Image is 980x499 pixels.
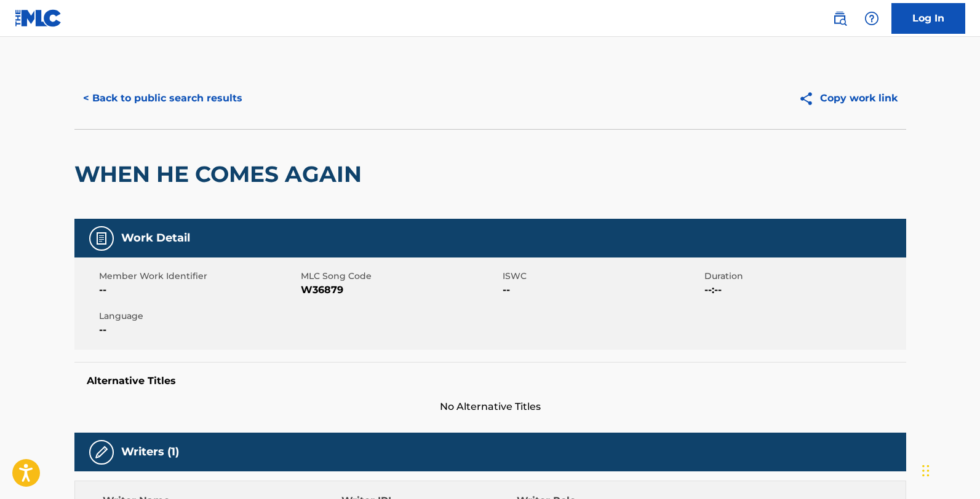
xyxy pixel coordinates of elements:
[99,283,298,297] span: --
[301,283,500,297] span: W36879
[99,323,298,337] span: --
[859,6,884,31] div: Help
[704,270,903,283] span: Duration
[99,310,298,323] span: Language
[74,83,251,114] button: < Back to public search results
[74,160,368,188] h2: WHEN HE COMES AGAIN
[790,83,906,114] button: Copy work link
[15,9,62,27] img: MLC Logo
[87,375,894,387] h5: Alternative Titles
[121,231,190,245] h5: Work Detail
[891,3,965,34] a: Log In
[94,445,109,460] img: Writers
[301,270,500,283] span: MLC Song Code
[74,399,906,414] span: No Alternative Titles
[503,270,701,283] span: ISWC
[864,11,879,26] img: help
[799,91,820,106] img: Copy work link
[503,283,701,297] span: --
[832,11,847,26] img: search
[99,270,298,283] span: Member Work Identifier
[827,6,852,31] a: Public Search
[121,445,179,459] h5: Writers (1)
[922,452,930,489] div: Drag
[918,440,980,499] iframe: Chat Widget
[704,283,903,297] span: --:--
[94,231,109,246] img: Work Detail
